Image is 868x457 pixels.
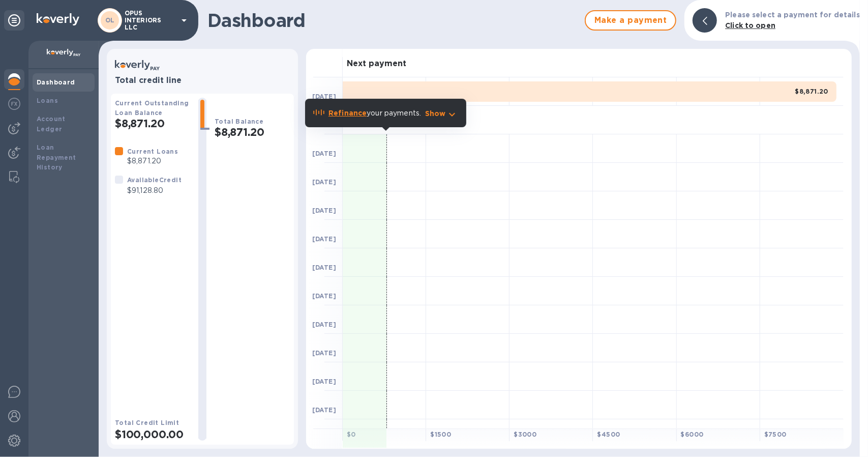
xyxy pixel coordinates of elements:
[37,78,75,86] b: Dashboard
[215,118,263,125] b: Total Balance
[37,144,76,172] b: Loan Repayment History
[115,419,179,426] b: Total Credit Limit
[764,431,787,438] b: $ 7500
[725,11,860,19] b: Please select a payment for details
[328,108,421,119] p: your payments.
[37,13,79,25] img: Logo
[115,99,189,117] b: Current Outstanding Loan Balance
[125,10,175,31] p: OPUS INTERIORS LLC
[215,126,290,138] h2: $8,871.20
[105,16,115,24] b: OL
[430,431,451,438] b: $ 1500
[127,156,178,166] p: $8,871.20
[312,321,336,328] b: [DATE]
[594,14,667,26] span: Make a payment
[725,21,775,30] b: Click to open
[127,176,182,184] b: Available Credit
[328,109,367,117] b: Refinance
[795,88,828,95] b: $8,871.20
[312,406,336,414] b: [DATE]
[37,97,58,104] b: Loans
[514,431,536,438] b: $ 3000
[425,108,458,119] button: Show
[115,117,190,130] h2: $8,871.20
[425,108,446,119] p: Show
[312,178,336,186] b: [DATE]
[8,98,20,110] img: Foreign exchange
[585,10,676,31] button: Make a payment
[312,207,336,214] b: [DATE]
[127,148,178,155] b: Current Loans
[312,292,336,300] b: [DATE]
[681,431,704,438] b: $ 6000
[37,115,66,133] b: Account Ledger
[115,428,190,441] h2: $100,000.00
[312,235,336,243] b: [DATE]
[312,150,336,157] b: [DATE]
[115,76,290,85] h3: Total credit line
[312,349,336,357] b: [DATE]
[347,59,406,69] h3: Next payment
[4,10,24,31] div: Unpin categories
[312,378,336,385] b: [DATE]
[312,264,336,271] b: [DATE]
[597,431,620,438] b: $ 4500
[127,185,182,196] p: $91,128.80
[207,10,580,31] h1: Dashboard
